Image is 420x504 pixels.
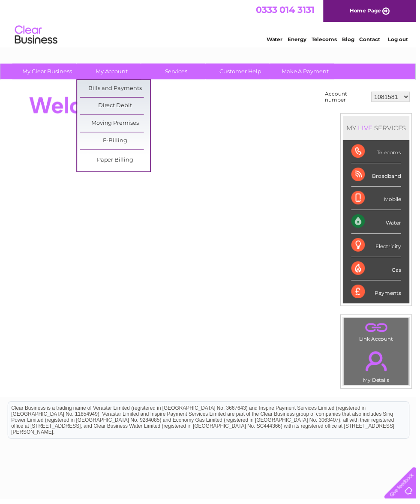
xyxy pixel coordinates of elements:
td: My Details [347,348,413,390]
a: Blog [345,36,358,43]
td: Account number [326,90,373,106]
a: Customer Help [208,64,279,80]
a: Direct Debit [81,99,152,116]
td: Link Account [347,321,413,348]
a: Bills and Payments [81,81,152,98]
a: Water [269,36,285,43]
a: . [349,323,411,338]
a: Log out [392,36,412,43]
div: Telecoms [355,141,405,165]
div: Water [355,212,405,236]
a: E-Billing [81,134,152,151]
div: Electricity [355,236,405,260]
div: MY SERVICES [346,117,414,141]
a: . [349,350,411,380]
a: 0333 014 3131 [258,4,318,15]
a: Services [143,64,213,80]
a: Telecoms [315,36,340,43]
div: Gas [355,260,405,283]
div: Mobile [355,189,405,212]
a: My Clear Business [12,64,83,80]
div: Clear Business is a trading name of Verastar Limited (registered in [GEOGRAPHIC_DATA] No. 3667643... [8,5,413,42]
a: Make A Payment [273,64,344,80]
a: Moving Premises [81,116,152,133]
img: logo.png [15,22,58,48]
div: Payments [355,283,405,306]
div: LIVE [360,125,378,133]
a: My Account [78,64,148,80]
a: Contact [363,36,384,43]
div: Broadband [355,165,405,189]
a: Paper Billing [81,153,152,171]
a: Energy [291,36,309,43]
